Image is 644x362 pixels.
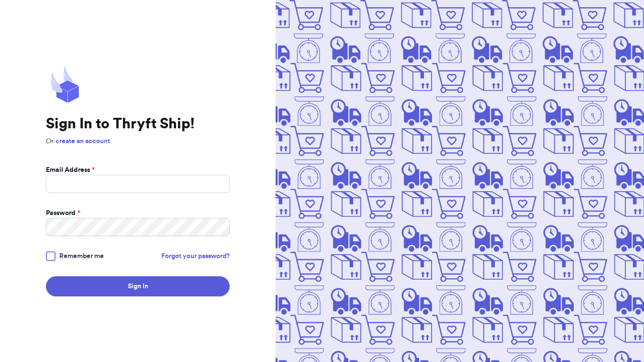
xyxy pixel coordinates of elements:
[46,136,230,146] p: Or
[59,251,104,261] span: Remember me
[161,251,230,261] a: Forgot your password?
[46,208,80,218] label: Password
[56,138,110,145] a: create an account
[46,276,230,296] button: Sign In
[46,115,230,133] h1: Sign In to Thryft Ship!
[46,165,95,175] label: Email Address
